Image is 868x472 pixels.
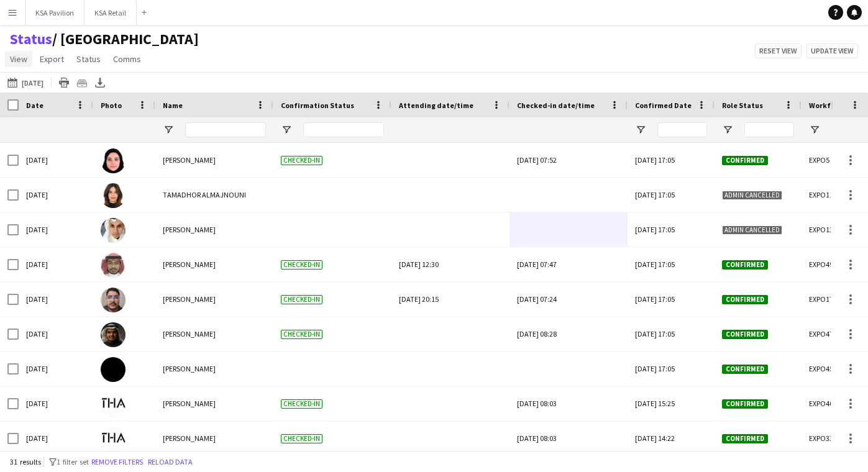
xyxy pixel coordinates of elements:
input: Confirmation Status Filter Input [303,122,384,137]
span: Status [76,53,101,65]
a: View [5,51,32,67]
img: TAMADHOR ALMAJNOUNI [101,183,126,208]
span: Confirmed [722,330,768,339]
span: Checked-in [281,156,322,165]
div: [DATE] 15:25 [628,386,715,420]
div: [DATE] [19,247,93,281]
span: Confirmed Date [635,101,692,110]
span: Checked-in [281,330,322,339]
span: Confirmed [722,399,768,409]
a: Status [10,30,52,48]
div: [DATE] 17:05 [628,247,715,281]
img: Merle Matsuura [101,427,126,452]
span: Name [163,101,183,110]
span: [PERSON_NAME] [163,329,216,338]
button: Open Filter Menu [722,124,733,135]
a: Export [35,51,69,67]
div: [DATE] 20:15 [399,282,502,316]
span: Checked-in [281,260,322,270]
div: [DATE] [19,143,93,177]
span: [PERSON_NAME] [163,294,216,304]
button: Open Filter Menu [163,124,174,135]
img: Sumaiya Aloshaiwy [101,357,126,382]
img: Dur Murad [101,148,126,173]
app-action-btn: Export XLSX [93,75,107,90]
button: Remove filters [89,455,145,469]
span: Confirmed [722,156,768,165]
span: Workforce ID [809,101,855,110]
span: Export [40,53,64,65]
input: Role Status Filter Input [744,122,794,137]
div: [DATE] 17:05 [628,317,715,351]
span: Role Status [722,101,763,110]
div: [DATE] 12:30 [399,247,502,281]
div: [DATE] 07:52 [517,143,620,177]
span: Attending date/time [399,101,473,110]
span: [PERSON_NAME] [163,433,216,443]
span: Date [26,101,43,110]
button: Update view [806,43,858,58]
span: [PERSON_NAME] [163,399,216,408]
span: Admin cancelled [722,225,782,235]
img: salman alharbi [101,322,126,347]
button: Open Filter Menu [281,124,292,135]
div: [DATE] 17:05 [628,143,715,177]
a: Status [71,51,106,67]
div: [DATE] 14:22 [628,421,715,455]
img: Mohammad AlRajhi [101,288,126,312]
button: Reload data [145,455,195,469]
span: Checked-in date/time [517,101,595,110]
span: [PERSON_NAME] [163,225,216,234]
span: [PERSON_NAME] [163,364,216,373]
img: Abdullah Alghoniman [101,218,126,243]
div: [DATE] 07:47 [517,247,620,281]
button: KSA Pavilion [25,1,85,25]
span: Admin cancelled [722,191,782,200]
button: Open Filter Menu [809,124,820,135]
div: [DATE] 08:03 [517,386,620,420]
div: [DATE] [19,352,93,386]
span: View [10,53,27,65]
div: [DATE] 17:05 [628,212,715,247]
button: [DATE] [5,75,46,90]
span: Photo [101,101,122,110]
div: [DATE] 17:05 [628,352,715,386]
button: Reset view [755,43,802,58]
a: Comms [108,51,146,67]
span: [PERSON_NAME] [163,155,216,165]
span: Confirmed [722,365,768,374]
input: Name Filter Input [185,122,266,137]
div: [DATE] 08:28 [517,317,620,351]
div: [DATE] 08:03 [517,421,620,455]
div: [DATE] 17:05 [628,282,715,316]
img: Osaid Alawi [101,253,126,278]
div: [DATE] 17:05 [628,178,715,212]
app-action-btn: Print [57,75,71,90]
span: Confirmed [722,260,768,270]
input: Confirmed Date Filter Input [657,122,707,137]
app-action-btn: Crew files as ZIP [75,75,89,90]
span: Checked-in [281,399,322,409]
span: OSAKA [52,30,199,48]
span: Confirmed [722,434,768,443]
button: Open Filter Menu [635,124,646,135]
div: [DATE] [19,421,93,455]
span: Checked-in [281,295,322,304]
span: Confirmation Status [281,101,354,110]
span: TAMADHOR ALMAJNOUNI [163,190,246,199]
div: [DATE] 07:24 [517,282,620,316]
span: Checked-in [281,434,322,443]
span: Comms [113,53,141,65]
span: Confirmed [722,295,768,304]
span: 1 filter set [57,457,89,466]
div: [DATE] [19,212,93,247]
img: Taeko IKEGAWA [101,392,126,417]
div: [DATE] [19,386,93,420]
div: [DATE] [19,317,93,351]
div: [DATE] [19,282,93,316]
span: [PERSON_NAME] [163,260,216,269]
div: [DATE] [19,178,93,212]
button: KSA Retail [85,1,137,25]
